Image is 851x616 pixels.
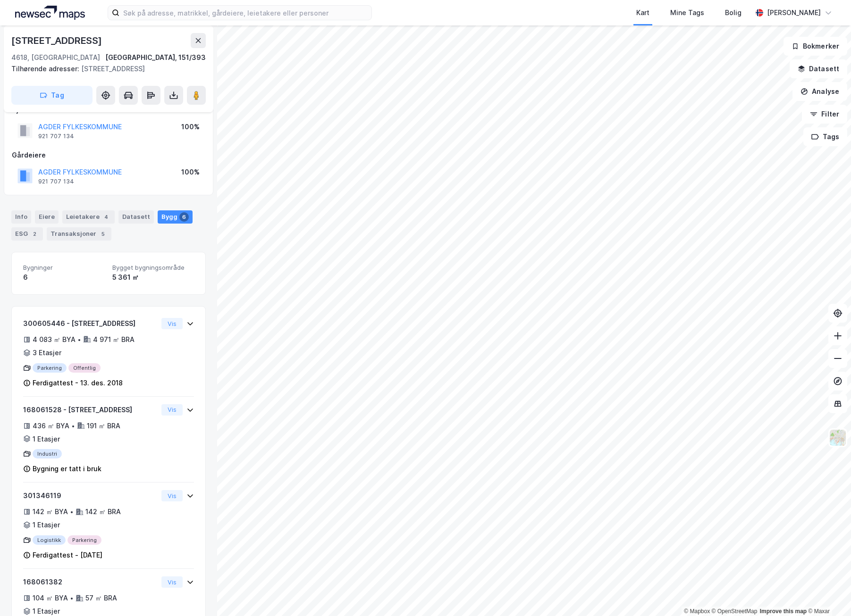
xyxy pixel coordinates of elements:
[11,65,81,73] span: Tilhørende adresser:
[11,227,43,241] div: ESG
[70,508,74,516] div: •
[23,272,105,283] div: 6
[790,59,847,78] button: Datasett
[33,420,69,432] div: 436 ㎡ BYA
[11,63,198,75] div: [STREET_ADDRESS]
[784,37,847,56] button: Bokmerker
[181,121,200,133] div: 100%
[23,264,105,272] span: Bygninger
[33,347,61,358] div: 3 Etasjer
[802,105,847,124] button: Filter
[70,594,74,602] div: •
[829,429,847,447] img: Z
[179,212,189,222] div: 6
[11,52,100,63] div: 4618, [GEOGRAPHIC_DATA]
[47,227,111,241] div: Transaksjoner
[23,490,158,501] div: 301346119
[118,210,154,224] div: Datasett
[30,229,39,239] div: 2
[23,576,158,588] div: 168061382
[33,592,68,604] div: 104 ㎡ BYA
[85,506,121,517] div: 142 ㎡ BRA
[792,82,847,101] button: Analyse
[38,133,74,140] div: 921 707 134
[11,210,31,224] div: Info
[181,166,200,178] div: 100%
[33,519,60,531] div: 1 Etasjer
[62,210,115,224] div: Leietakere
[15,6,85,20] img: logo.a4113a55bc3d86da70a041830d287a7e.svg
[712,608,758,615] a: OpenStreetMap
[101,212,111,222] div: 4
[684,608,710,615] a: Mapbox
[87,420,120,432] div: 191 ㎡ BRA
[105,52,206,63] div: [GEOGRAPHIC_DATA], 151/393
[98,229,108,239] div: 5
[33,433,60,445] div: 1 Etasjer
[161,576,183,588] button: Vis
[119,6,371,20] input: Søk på adresse, matrikkel, gårdeiere, leietakere eller personer
[33,377,123,389] div: Ferdigattest - 13. des. 2018
[11,86,93,105] button: Tag
[38,178,74,185] div: 921 707 134
[804,571,851,616] iframe: Chat Widget
[158,210,193,224] div: Bygg
[33,549,102,561] div: Ferdigattest - [DATE]
[23,318,158,329] div: 300605446 - [STREET_ADDRESS]
[760,608,807,615] a: Improve this map
[725,7,741,18] div: Bolig
[35,210,59,224] div: Eiere
[161,490,183,501] button: Vis
[33,506,68,517] div: 142 ㎡ BYA
[636,7,649,18] div: Kart
[33,463,101,474] div: Bygning er tatt i bruk
[112,264,194,272] span: Bygget bygningsområde
[71,422,75,430] div: •
[12,150,205,161] div: Gårdeiere
[161,318,183,329] button: Vis
[77,336,81,343] div: •
[803,127,847,146] button: Tags
[112,272,194,283] div: 5 361 ㎡
[85,592,117,604] div: 57 ㎡ BRA
[23,404,158,416] div: 168061528 - [STREET_ADDRESS]
[93,334,135,345] div: 4 971 ㎡ BRA
[670,7,704,18] div: Mine Tags
[33,334,76,345] div: 4 083 ㎡ BYA
[161,404,183,416] button: Vis
[767,7,821,18] div: [PERSON_NAME]
[11,33,104,48] div: [STREET_ADDRESS]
